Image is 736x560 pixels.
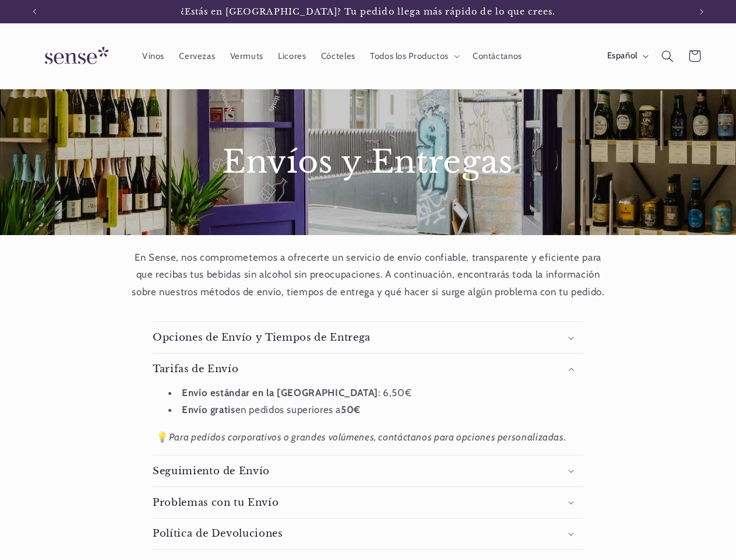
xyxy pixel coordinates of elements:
[321,51,355,62] span: Cócteles
[169,431,566,443] em: Para pedidos corporativos o grandes volúmenes, contáctanos para opciones personalizadas.
[179,51,215,62] span: Cervezas
[271,43,314,69] a: Licores
[168,384,580,402] li: : 6,50€
[607,50,638,62] span: Español
[156,429,580,446] p: 💡
[153,353,583,384] summary: Tarifas de Envío
[153,384,583,446] div: Tarifas de Envío
[153,363,239,375] h3: Tarifas de Envío
[341,404,361,415] strong: 50€
[172,43,223,69] a: Cervezas
[168,401,580,419] li: en pedidos superiores a
[370,51,449,62] span: Todos los Productos
[31,40,118,73] img: Sense
[153,456,583,487] summary: Seguimiento de Envío
[153,519,583,549] summary: Política de Devoluciones
[182,404,235,415] strong: Envío gratis
[153,487,583,518] summary: Problemas con tu Envío
[142,51,164,62] span: Vinos
[182,387,378,398] strong: Envío estándar en la [GEOGRAPHIC_DATA]
[153,527,283,540] h3: Política de Devoluciones
[223,43,271,69] a: Vermuts
[153,331,371,344] h3: Opciones de Envío y Tiempos de Entrega
[181,6,556,17] span: ¿Estás en [GEOGRAPHIC_DATA]? Tu pedido llega más rápido de lo que crees.
[362,43,465,69] summary: Todos los Productos
[140,142,596,183] h1: Envíos y Entregas
[129,249,607,301] p: En Sense, nos comprometemos a ofrecerte un servicio de envío confiable, transparente y eficiente ...
[153,322,583,353] summary: Opciones de Envío y Tiempos de Entrega
[473,51,522,62] span: Contáctanos
[314,43,362,69] a: Cócteles
[135,43,171,69] a: Vinos
[600,44,654,68] button: Español
[153,496,279,509] h3: Problemas con tu Envío
[654,43,681,69] summary: Búsqueda
[278,51,306,62] span: Licores
[465,43,529,69] a: Contáctanos
[153,465,270,477] h3: Seguimiento de Envío
[230,51,263,62] span: Vermuts
[26,35,123,78] a: Sense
